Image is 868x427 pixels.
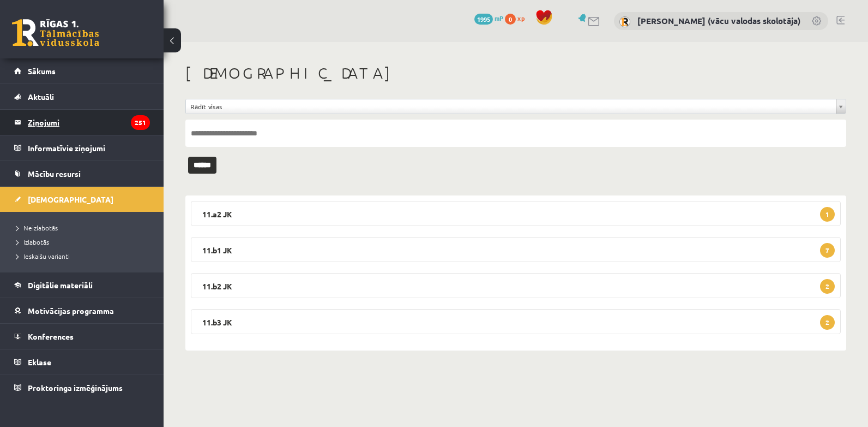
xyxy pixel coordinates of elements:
[28,306,114,316] span: Motivācijas programma
[474,14,493,25] span: 1995
[28,92,54,102] span: Aktuāli
[820,279,835,294] span: 2
[191,201,841,226] legend: 11.a2 JK
[16,223,58,232] span: Neizlabotās
[14,272,150,298] a: Digitālie materiāli
[16,251,153,261] a: Ieskaišu varianti
[14,187,150,212] a: [DEMOGRAPHIC_DATA]
[185,64,846,82] h1: [DEMOGRAPHIC_DATA]
[14,84,150,109] a: Aktuāli
[16,223,153,233] a: Neizlabotās
[14,375,150,400] a: Proktoringa izmēģinājums
[14,349,150,375] a: Eklase
[820,207,835,222] span: 1
[14,110,150,135] a: Ziņojumi251
[28,135,150,161] legend: Informatīvie ziņojumi
[28,280,93,290] span: Digitālie materiāli
[28,66,56,76] span: Sākums
[16,238,49,246] span: Izlabotās
[505,14,516,25] span: 0
[495,14,503,22] span: mP
[14,324,150,349] a: Konferences
[131,115,150,130] i: 251
[28,331,74,341] span: Konferences
[517,14,525,22] span: xp
[28,194,113,204] span: [DEMOGRAPHIC_DATA]
[190,99,831,114] span: Rādīt visas
[14,135,150,161] a: Informatīvie ziņojumi
[28,110,150,135] legend: Ziņojumi
[474,14,503,22] a: 1995 mP
[191,309,841,334] legend: 11.b3 JK
[619,16,630,27] img: Inga Volfa (vācu valodas skolotāja)
[28,357,51,367] span: Eklase
[28,169,81,179] span: Mācību resursi
[820,243,835,258] span: 7
[191,273,841,298] legend: 11.b2 JK
[637,15,800,26] a: [PERSON_NAME] (vācu valodas skolotāja)
[28,383,123,393] span: Proktoringa izmēģinājums
[820,315,835,330] span: 2
[16,237,153,247] a: Izlabotās
[14,298,150,323] a: Motivācijas programma
[14,161,150,186] a: Mācību resursi
[16,252,70,260] span: Ieskaišu varianti
[12,19,99,46] a: Rīgas 1. Tālmācības vidusskola
[186,99,846,114] a: Rādīt visas
[14,58,150,84] a: Sākums
[191,237,841,262] legend: 11.b1 JK
[505,14,530,22] a: 0 xp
